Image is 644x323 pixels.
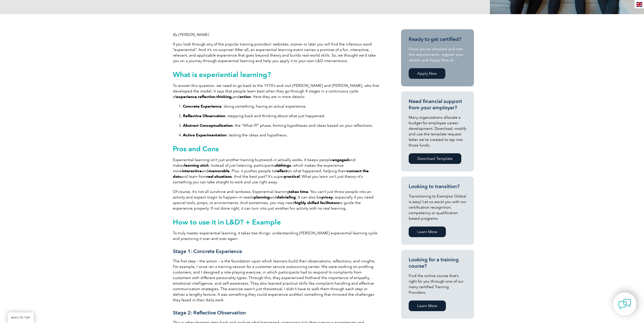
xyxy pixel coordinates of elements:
[209,169,230,173] strong: memorable
[289,189,308,194] strong: takes time
[409,273,466,295] p: Find the online course that’s right for you through one of our many certified Training Providers.
[240,94,251,99] strong: action
[277,195,296,200] strong: debriefing
[8,312,34,323] a: BACK TO TOP
[280,163,291,168] strong: things
[409,227,446,237] a: Learn More
[618,298,631,310] img: contact-chat.png
[183,114,225,118] strong: Reflective Observation
[173,144,219,153] span: Pros and Cons
[296,292,302,297] em: feel
[321,195,333,200] strong: pricey
[173,70,271,79] span: What is experiential learning?
[198,94,215,99] strong: reflection
[409,46,466,63] p: Once you’ve checked and met the requirements, register your details and Apply Now at
[173,310,246,316] span: Stage 2: Reflective Observation
[636,2,642,7] img: en
[176,94,197,99] strong: experience
[183,114,325,118] span: : stepping back and thinking about what just happened.
[206,174,232,179] strong: real situations
[409,153,461,164] a: Download Template
[173,259,376,302] span: The first step – the action – is the foundation upon which learners build their observations, ref...
[409,193,466,221] p: Transitioning to Exemplar Global is easy! Let us assist you with our certification recognition, c...
[183,104,306,109] span: : doing something, having an actual experience.
[182,169,202,173] strong: interactive
[173,158,369,184] span: Experiential learning isn’t just another training buzzword—it actually works. It keeps people and...
[173,218,281,226] span: How to use it in L&D? + Example
[183,123,373,128] span: : the “What if?” phase, forming hypotheses and ideas based on your reflections.
[409,98,466,111] h3: Need financial support from your employer?
[184,163,209,168] strong: learning stick
[183,123,233,128] strong: Abstract Conceptualization
[409,257,466,269] h3: Looking for a training course?
[295,201,339,205] strong: highly skilled facilitators
[173,41,380,64] p: If you look through any of the popular training providers’ websites, sooner or later you will fin...
[173,189,373,211] span: Of course, it’s not all sunshine and rainbows. Experiential learning . You can’t just throw peopl...
[216,94,233,99] strong: thinking,
[284,174,300,179] strong: practical
[173,248,242,254] span: Stage 1: Concrete Experience
[409,36,466,42] h3: Ready to get certified?
[409,301,446,311] a: Learn More
[173,83,379,99] span: To answer this question, we need to go back to the 1970’s and visit [PERSON_NAME] and [PERSON_NAM...
[332,158,349,162] strong: engaged
[183,133,287,137] span: : testing the ideas and hypothesis.
[409,68,445,79] a: Apply Now
[183,133,226,137] strong: Active Experimentation
[276,169,287,173] strong: reflect
[254,195,270,200] strong: planning
[409,115,466,148] p: Many organizations allocate a budget for employee career development. Download, modify and use th...
[183,104,221,109] strong: Concrete Experience
[173,231,377,241] span: To truly master experiential learning, it takes two things: understanding [PERSON_NAME] experient...
[275,163,280,168] em: do
[409,183,466,190] h3: Looking to transition?
[173,32,209,37] em: By [PERSON_NAME]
